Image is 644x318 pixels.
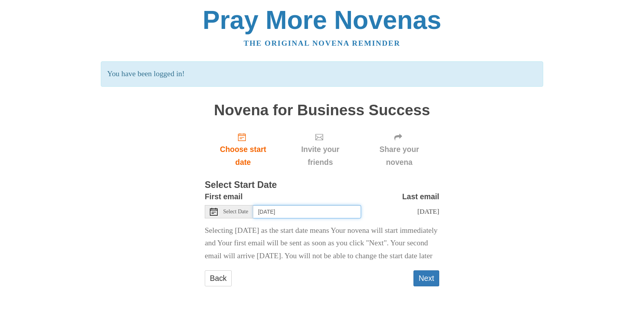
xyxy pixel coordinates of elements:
[402,190,439,203] label: Last email
[289,143,351,169] span: Invite your friends
[244,39,401,47] a: The original novena reminder
[213,143,274,169] span: Choose start date
[205,180,439,190] h3: Select Start Date
[367,143,431,169] span: Share your novena
[281,126,359,173] div: Click "Next" to confirm your start date first.
[205,270,232,286] a: Back
[417,207,439,215] span: [DATE]
[253,205,361,218] input: Use the arrow keys to pick a date
[205,190,243,203] label: First email
[205,224,439,263] p: Selecting [DATE] as the start date means Your novena will start immediately and Your first email ...
[205,126,281,173] a: Choose start date
[101,61,543,87] p: You have been logged in!
[223,209,248,214] span: Select Date
[205,102,439,119] h1: Novena for Business Success
[413,270,439,286] button: Next
[359,126,439,173] div: Click "Next" to confirm your start date first.
[203,5,442,34] a: Pray More Novenas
